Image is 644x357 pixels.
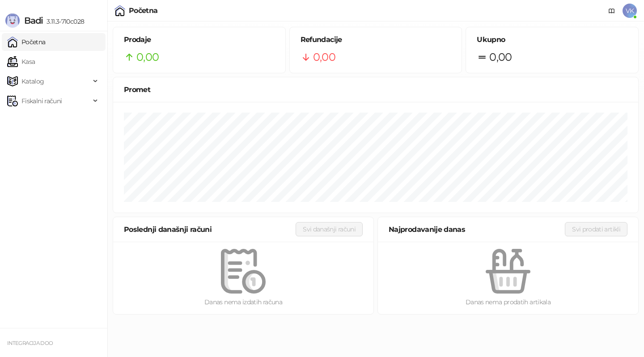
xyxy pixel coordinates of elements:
[21,72,44,90] span: Katalog
[301,34,451,45] h5: Refundacije
[124,84,627,95] div: Promet
[7,53,35,71] a: Kasa
[127,297,359,307] div: Danas nema izdatih računa
[7,33,46,51] a: Početna
[124,224,296,235] div: Poslednji današnji računi
[389,224,565,235] div: Najprodavanije danas
[489,49,512,66] span: 0,00
[43,17,84,25] span: 3.11.3-710c028
[21,92,62,110] span: Fiskalni računi
[129,7,158,14] div: Početna
[7,340,53,346] small: INTEGRACIJA DOO
[605,4,619,18] a: Dokumentacija
[477,34,627,45] h5: Ukupno
[392,297,624,307] div: Danas nema prodatih artikala
[296,222,363,236] button: Svi današnji računi
[5,13,20,28] img: Logo
[124,34,275,45] h5: Prodaje
[136,49,159,66] span: 0,00
[24,15,43,26] span: Badi
[313,49,335,66] span: 0,00
[623,4,637,18] span: VK
[565,222,627,236] button: Svi prodati artikli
